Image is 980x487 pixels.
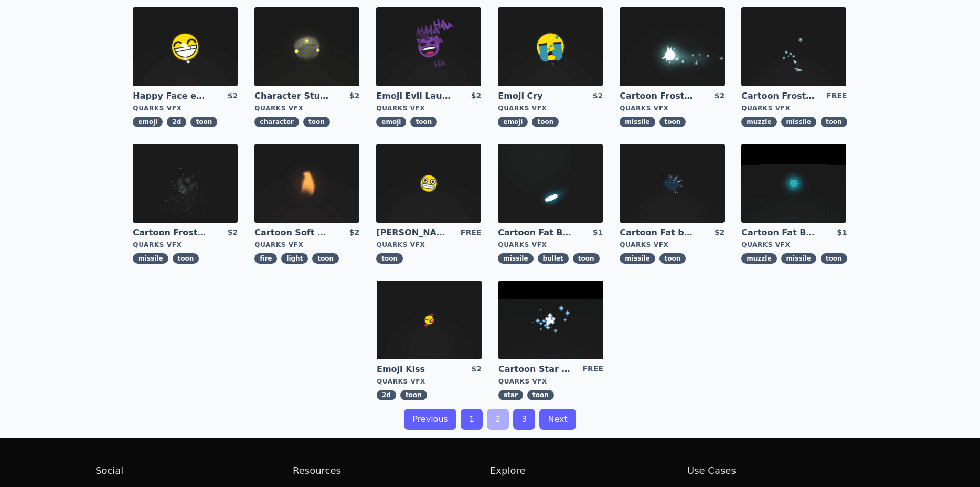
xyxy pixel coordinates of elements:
div: $2 [228,90,238,102]
div: Quarks VFX [498,241,603,249]
div: FREE [826,90,847,102]
div: $2 [349,90,359,102]
span: toon [173,253,199,264]
img: imgAlt [620,144,725,223]
img: imgAlt [498,281,603,359]
a: Previous [404,409,456,430]
a: Cartoon Fat Bullet [498,227,573,239]
a: [PERSON_NAME] [376,227,452,239]
img: imgAlt [741,7,846,86]
a: Happy Face emoji [133,90,208,102]
span: toon [659,253,686,264]
h2: Social [95,463,293,478]
span: muzzle [741,117,776,127]
div: FREE [461,227,481,239]
div: $1 [837,227,847,239]
a: Cartoon Frost Missile Muzzle Flash [741,90,817,102]
span: emoji [498,117,528,127]
div: $1 [593,227,603,239]
a: Emoji Cry [498,90,573,102]
div: Quarks VFX [133,104,238,112]
img: imgAlt [620,7,725,86]
a: Cartoon Fat bullet explosion [620,227,695,239]
div: Quarks VFX [741,241,847,249]
span: character [254,117,299,127]
div: $2 [715,227,725,239]
div: Quarks VFX [498,104,603,112]
div: Quarks VFX [376,241,481,249]
img: imgAlt [133,7,238,86]
div: $2 [349,227,359,239]
div: Quarks VFX [620,104,725,112]
span: light [281,253,308,264]
span: missile [620,117,655,127]
span: missile [781,117,816,127]
a: Cartoon Star field [498,364,574,375]
div: Quarks VFX [377,377,482,386]
span: toon [410,117,437,127]
img: imgAlt [741,144,846,223]
img: imgAlt [254,7,359,86]
span: muzzle [741,253,776,264]
span: toon [400,390,427,400]
div: Quarks VFX [254,104,359,112]
div: $2 [472,364,482,375]
a: Cartoon Fat Bullet Muzzle Flash [741,227,817,239]
a: Cartoon Frost Missile [620,90,695,102]
div: $2 [593,90,603,102]
span: toon [312,253,339,264]
span: star [498,390,523,400]
img: imgAlt [376,144,481,223]
span: missile [498,253,533,264]
span: toon [532,117,559,127]
span: toon [376,253,403,264]
span: emoji [133,117,163,127]
img: imgAlt [377,281,482,359]
span: toon [659,117,686,127]
span: missile [620,253,655,264]
span: bullet [538,253,569,264]
a: Next [539,409,576,430]
span: toon [573,253,600,264]
img: imgAlt [254,144,359,223]
div: Quarks VFX [498,377,603,386]
a: Emoji Evil Laugh [376,90,452,102]
a: 2 [487,409,509,430]
img: imgAlt [376,7,481,86]
span: toon [527,390,554,400]
span: toon [821,253,847,264]
div: Quarks VFX [741,104,847,112]
a: 1 [461,409,483,430]
span: missile [781,253,816,264]
span: 2d [377,390,396,400]
span: fire [254,253,277,264]
img: imgAlt [498,144,603,223]
a: Cartoon Soft CandleLight [254,227,330,239]
span: toon [190,117,217,127]
div: FREE [583,364,603,375]
span: missile [133,253,168,264]
div: Quarks VFX [620,241,725,249]
img: imgAlt [133,144,238,223]
div: $2 [715,90,725,102]
div: $2 [471,90,481,102]
h2: Use Cases [687,463,885,478]
img: imgAlt [498,7,603,86]
div: $2 [228,227,238,239]
div: Quarks VFX [133,241,238,249]
span: emoji [376,117,406,127]
a: 3 [513,409,535,430]
span: toon [821,117,847,127]
h2: Explore [490,463,687,478]
h2: Resources [293,463,490,478]
span: 2d [167,117,186,127]
a: Emoji Kiss [377,364,452,375]
span: toon [303,117,330,127]
div: Quarks VFX [376,104,481,112]
div: Quarks VFX [254,241,359,249]
a: Cartoon Frost Missile Explosion [133,227,208,239]
a: Character Stun Effect [254,90,330,102]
